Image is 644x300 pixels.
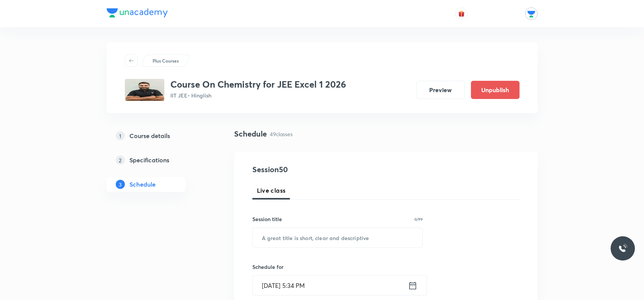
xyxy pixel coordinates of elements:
[252,215,282,223] h6: Session title
[525,7,538,20] img: Unacademy Jodhpur
[170,91,346,99] p: IIT JEE • Hinglish
[129,155,169,165] h5: Specifications
[414,217,423,221] p: 0/99
[257,186,286,195] span: Live class
[129,180,156,189] h5: Schedule
[455,8,468,20] button: avatar
[458,10,465,17] img: avatar
[270,130,293,138] p: 49 classes
[253,228,423,247] input: A great title is short, clear and descriptive
[252,164,391,175] h4: Session 50
[107,8,168,17] img: Company Logo
[416,81,465,99] button: Preview
[170,79,346,90] h3: Course On Chemistry for JEE Excel 1 2026
[125,79,164,101] img: a34d37e446194479937f8eb5407a1152.jpg
[234,128,267,140] h4: Schedule
[107,8,168,19] a: Company Logo
[116,131,125,140] p: 1
[153,57,179,64] p: Plus Courses
[107,152,210,168] a: 2Specifications
[107,128,210,143] a: 1Course details
[618,244,627,253] img: ttu
[471,81,520,99] button: Unpublish
[129,131,170,140] h5: Course details
[116,155,125,165] p: 2
[252,263,423,271] h6: Schedule for
[116,180,125,189] p: 3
